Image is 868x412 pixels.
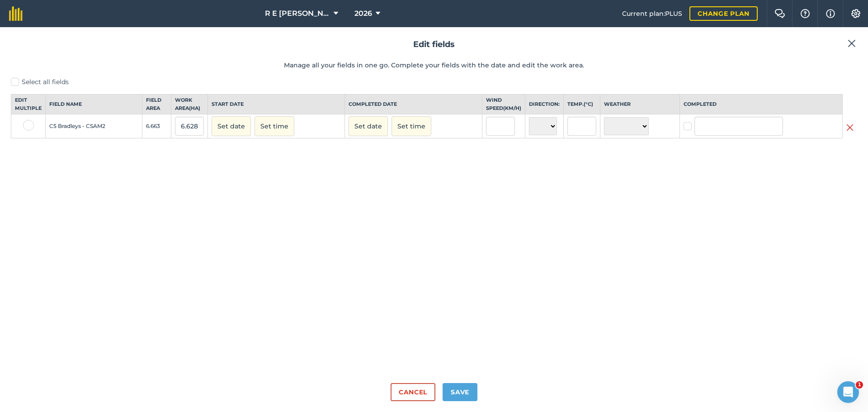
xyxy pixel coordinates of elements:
th: Edit multiple [11,95,46,114]
th: Temp. ( ° C ) [563,95,600,114]
button: Set time [392,116,431,136]
img: A question mark icon [800,9,811,18]
th: Weather [600,95,679,114]
button: Set date [212,116,251,136]
img: svg+xml;base64,PHN2ZyB4bWxucz0iaHR0cDovL3d3dy53My5vcmcvMjAwMC9zdmciIHdpZHRoPSIyMiIgaGVpZ2h0PSIzMC... [848,38,856,49]
label: Select all fields [11,77,857,87]
td: C5 Bradleys - CSAM2 [46,114,142,138]
a: Change plan [689,6,758,21]
th: Field Area [142,95,171,114]
th: Wind speed ( km/h ) [482,95,525,114]
button: Cancel [391,383,435,401]
button: Set time [255,116,294,136]
img: Two speech bubbles overlapping with the left bubble in the forefront [774,9,785,18]
span: 1 [856,381,863,388]
span: 2026 [354,8,372,19]
th: Start date [208,95,344,114]
button: Set date [349,116,388,136]
th: Completed [679,95,842,114]
th: Completed date [345,95,482,114]
th: Work area ( Ha ) [171,95,208,114]
button: Save [443,383,477,401]
span: Current plan : PLUS [622,9,682,19]
th: Direction: [525,95,563,114]
p: Manage all your fields in one go. Complete your fields with the date and edit the work area. [11,60,857,70]
h2: Edit fields [11,38,857,51]
img: svg+xml;base64,PHN2ZyB4bWxucz0iaHR0cDovL3d3dy53My5vcmcvMjAwMC9zdmciIHdpZHRoPSIxNyIgaGVpZ2h0PSIxNy... [826,8,835,19]
td: 6.663 [142,114,171,138]
img: A cog icon [850,9,861,18]
span: R E [PERSON_NAME] [265,8,330,19]
img: svg+xml;base64,PHN2ZyB4bWxucz0iaHR0cDovL3d3dy53My5vcmcvMjAwMC9zdmciIHdpZHRoPSIyMiIgaGVpZ2h0PSIzMC... [846,122,854,133]
th: Field name [46,95,142,114]
img: fieldmargin Logo [9,6,23,21]
iframe: Intercom live chat [837,381,859,403]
